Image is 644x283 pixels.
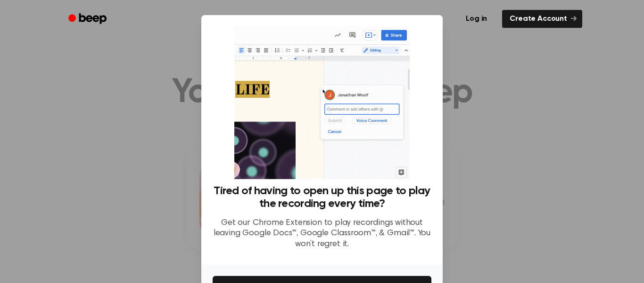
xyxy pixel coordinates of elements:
a: Create Account [502,10,582,28]
p: Get our Chrome Extension to play recordings without leaving Google Docs™, Google Classroom™, & Gm... [213,218,431,250]
img: Beep extension in action [234,26,409,179]
a: Log in [456,8,496,30]
a: Beep [62,10,115,28]
h3: Tired of having to open up this page to play the recording every time? [213,185,431,210]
